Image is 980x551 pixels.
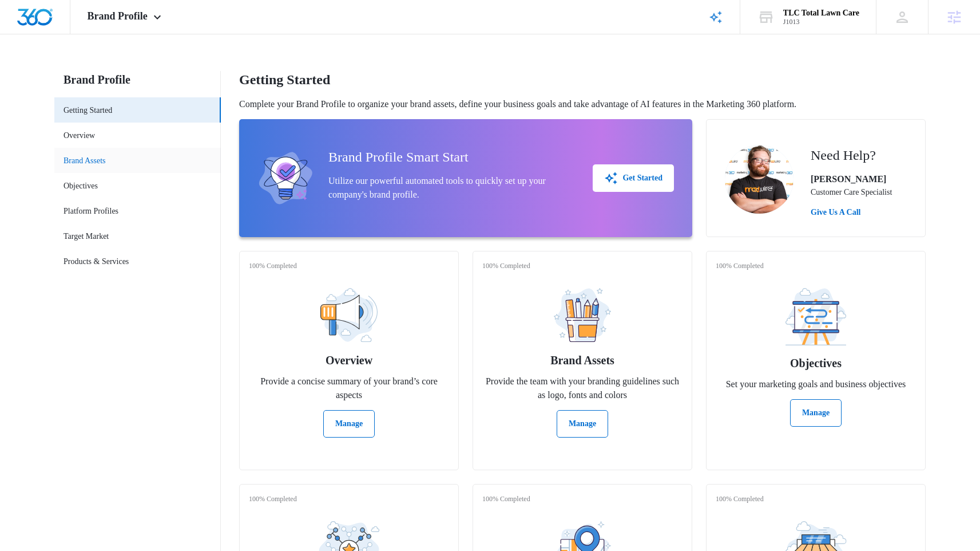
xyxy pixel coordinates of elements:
[328,147,574,167] h2: Brand Profile Smart Start
[790,355,842,372] h2: Objectives
[64,205,118,217] a: Platform Profiles
[557,410,608,438] button: Manage
[725,145,793,214] img: Nigel Ticknor
[604,171,662,185] div: Get Started
[482,494,530,504] p: 100% Completed
[550,352,614,369] h2: Brand Assets
[783,18,859,26] div: account id
[249,261,297,271] p: 100% Completed
[482,261,530,271] p: 100% Completed
[88,10,148,22] span: Brand Profile
[811,186,892,198] p: Customer Care Specialist
[239,97,926,111] p: Complete your Brand Profile to organize your brand assets, define your business goals and take ad...
[239,71,330,88] h1: Getting Started
[54,71,221,88] h2: Brand Profile
[811,172,892,186] p: [PERSON_NAME]
[323,410,375,438] button: Manage
[706,251,926,470] a: 100% CompletedObjectivesSet your marketing goals and business objectivesManage
[64,129,95,141] a: Overview
[716,494,764,504] p: 100% Completed
[726,377,906,391] p: Set your marketing goals and business objectives
[64,230,109,242] a: Target Market
[328,174,574,202] p: Utilize our powerful automated tools to quickly set up your company's brand profile.
[473,251,692,470] a: 100% CompletedBrand AssetsProvide the team with your branding guidelines such as logo, fonts and ...
[790,399,842,427] button: Manage
[239,251,459,470] a: 100% CompletedOverviewProvide a concise summary of your brand’s core aspectsManage
[64,255,129,267] a: Products & Services
[716,261,764,271] p: 100% Completed
[326,352,372,369] h2: Overview
[811,206,892,218] a: Give Us A Call
[64,180,98,192] a: Objectives
[64,104,112,116] a: Getting Started
[249,375,449,402] p: Provide a concise summary of your brand’s core aspects
[64,155,106,167] a: Brand Assets
[783,9,859,18] div: account name
[249,494,297,504] p: 100% Completed
[482,375,683,402] p: Provide the team with your branding guidelines such as logo, fonts and colors
[593,164,674,192] button: Get Started
[811,145,892,166] h2: Need Help?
